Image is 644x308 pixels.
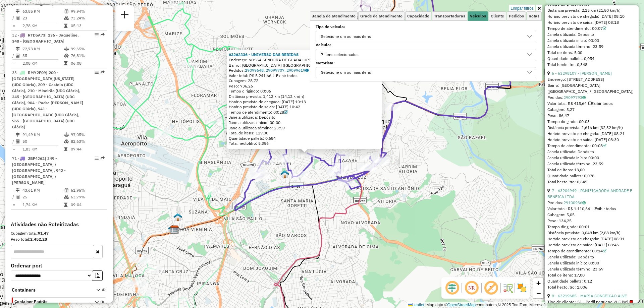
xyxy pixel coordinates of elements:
[547,131,636,137] div: Horário previsto de chegada: [DATE] 08:21
[547,44,636,50] div: Janela utilizada término: 23:59
[118,8,131,23] a: Nova sessão e pesquisa
[16,195,20,199] i: Total de Atividades
[582,96,586,100] i: Observações
[229,78,258,83] span: Cubagem: 28,72
[92,270,103,281] button: Ordem crescente
[22,194,64,200] td: 25
[95,156,99,160] em: Opções
[12,146,15,152] td: =
[64,61,67,65] i: Tempo total em rota
[229,99,380,105] div: Horário previsto de chegada: [DATE] 10:13
[273,73,298,78] span: Exibir todos
[229,83,253,88] span: Peso: 736,26
[547,82,636,95] div: Bairro: [GEOGRAPHIC_DATA] ([GEOGRAPHIC_DATA] / [GEOGRAPHIC_DATA])
[552,71,612,76] a: 6 - 63298107 - [PERSON_NAME]
[170,225,178,234] img: CDD Belo Horizonte
[464,280,480,296] span: Ocultar NR
[547,224,636,230] div: Tempo dirigindo: 00:01
[312,14,356,18] span: Janela de atendimento
[547,32,636,38] div: Janela utilizada: Depósito
[16,54,20,58] i: Total de Atividades
[22,187,64,194] td: 43,61 KM
[12,156,66,185] span: | 349 - [GEOGRAPHIC_DATA] / [GEOGRAPHIC_DATA], 942 - [GEOGRAPHIC_DATA] / [PERSON_NAME]
[12,33,79,44] span: 32 -
[12,287,88,294] span: Containers
[229,115,380,120] div: Janela utilizada: Depósito
[70,201,104,208] td: 09:04
[245,68,309,73] a: 29099648, 29099707, 29099619
[547,272,636,278] div: Total de itens: 17,00
[173,213,182,222] img: Simulação- STA
[11,230,107,236] div: Cubagem total:
[547,212,575,217] span: Cubagem: 5,05
[16,16,20,20] i: Total de Atividades
[22,131,64,138] td: 91,49 KM
[70,146,104,152] td: 07:44
[70,131,104,138] td: 97,05%
[12,60,15,67] td: =
[547,266,636,272] div: Janela utilizada término: 23:59
[64,9,69,13] i: % de utilização do peso
[11,261,107,269] label: Ordenar por:
[547,76,636,82] div: Endereço: [STREET_ADDRESS]
[64,47,69,51] i: % de utilização do peso
[547,242,636,248] div: Horário previsto de saída: [DATE] 08:46
[70,22,104,29] td: 05:13
[12,70,83,129] span: 33 -
[11,221,107,228] h4: Atividades não Roteirizadas
[547,248,636,254] div: Tempo de atendimento: 00:14
[12,194,15,200] td: /
[316,60,536,66] label: Motorista:
[22,22,64,29] td: 2,78 KM
[547,188,632,199] a: 7 - 63204949 - PANIFICADORA ANDRADE E BENFICA LTDA
[70,46,104,52] td: 99,65%
[470,14,486,18] span: Veículos
[12,138,15,145] td: /
[547,56,636,62] div: Quantidade pallets: 0,054
[509,14,524,18] span: Pedidos
[12,52,15,59] td: /
[70,60,104,67] td: 06:08
[529,14,539,18] span: Rotas
[533,278,543,288] a: Zoom in
[547,119,636,125] div: Tempo dirigindo: 00:03
[547,260,636,266] div: Janela utilizada início: 00:00
[547,95,636,101] div: Pedidos:
[360,14,402,18] span: Grade de atendimento
[547,19,636,25] div: Horário previsto de saída: [DATE] 08:18
[563,200,586,205] a: 29100936
[305,68,309,72] i: Observações
[229,57,380,63] div: Endereço: NOSSA SENHORA DE GUADALUPE 110
[22,201,64,208] td: 1,74 KM
[229,88,380,94] div: Tempo dirigindo: 00:06
[12,22,15,29] td: =
[536,279,541,287] span: +
[603,26,606,31] a: Com service time
[64,147,67,151] i: Tempo total em rota
[536,289,541,297] span: −
[603,248,606,253] a: Com service time
[444,280,460,296] span: Ocultar deslocamento
[547,50,636,56] div: Total de itens: 5,00
[284,110,288,115] a: Com service time
[280,170,289,179] img: 211 UDC WCL Vila Suzana
[70,138,104,145] td: 82,63%
[316,42,536,48] label: Veículo:
[64,24,67,28] i: Tempo total em rota
[547,218,572,223] span: Peso: 134,25
[229,52,299,57] strong: 63262336 - UNIVERSO DAS BEBIDAS
[16,133,20,137] i: Distância Total
[64,203,67,207] i: Tempo total em rota
[547,62,636,68] div: Total hectolitro: 0,348
[547,161,636,167] div: Janela utilizada término: 23:59
[12,156,66,185] span: 71 -
[64,54,69,58] i: % de utilização da cubagem
[22,138,64,145] td: 50
[16,188,20,192] i: Distância Total
[12,15,15,21] td: /
[517,283,527,293] img: Exibir/Ocultar setores
[22,146,64,152] td: 1,83 KM
[408,303,424,307] a: Leaflet
[547,149,636,155] div: Janela utilizada: Depósito
[229,73,380,78] div: Valor total: R$ 5.241,66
